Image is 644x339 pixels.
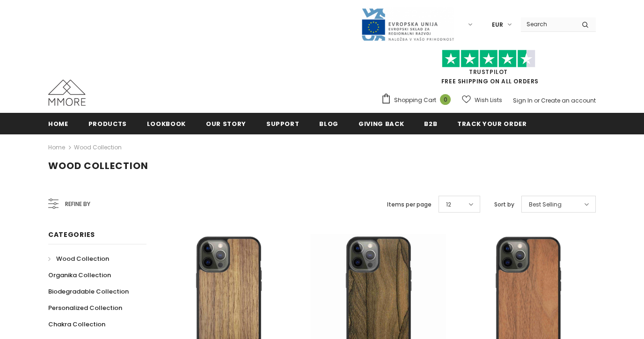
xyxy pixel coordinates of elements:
a: Home [48,113,68,134]
a: Our Story [206,113,246,134]
span: Personalized Collection [48,303,122,312]
a: Sign In [513,96,533,104]
a: Blog [319,113,338,134]
a: Wish Lists [462,92,502,108]
span: Refine by [65,199,90,209]
span: Wood Collection [48,159,148,172]
a: Giving back [359,113,404,134]
img: MMORE Cases [48,80,86,106]
a: Wood Collection [48,251,109,267]
a: Shopping Cart 0 [381,93,455,107]
span: Categories [48,230,95,239]
a: support [266,113,300,134]
label: Items per page [387,200,432,209]
a: B2B [424,113,437,134]
span: Chakra Collection [48,320,105,329]
span: Biodegradable Collection [48,287,129,296]
a: Create an account [541,96,596,104]
a: Wood Collection [74,143,122,151]
a: Track your order [457,113,527,134]
span: Track your order [457,119,527,128]
span: support [266,119,300,128]
a: Products [88,113,127,134]
span: B2B [424,119,437,128]
a: Trustpilot [469,68,508,76]
img: Trust Pilot Stars [442,50,535,68]
span: Giving back [359,119,404,128]
span: Shopping Cart [394,96,436,105]
span: 12 [446,200,451,209]
a: Personalized Collection [48,300,122,316]
a: Javni Razpis [361,20,454,28]
span: Blog [319,119,338,128]
a: Biodegradable Collection [48,283,129,300]
span: Home [48,119,68,128]
label: Sort by [494,200,514,209]
span: EUR [492,20,503,29]
img: Javni Razpis [361,7,454,42]
span: or [534,96,540,104]
a: Organika Collection [48,267,111,283]
span: FREE SHIPPING ON ALL ORDERS [381,54,596,85]
span: Lookbook [147,119,186,128]
span: Best Selling [529,200,562,209]
span: Organika Collection [48,271,111,280]
a: Chakra Collection [48,316,105,332]
a: Home [48,142,65,153]
a: Lookbook [147,113,186,134]
input: Search Site [521,17,575,31]
span: 0 [440,94,451,105]
span: Our Story [206,119,246,128]
span: Products [88,119,127,128]
span: Wood Collection [56,254,109,263]
span: Wish Lists [475,96,502,105]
